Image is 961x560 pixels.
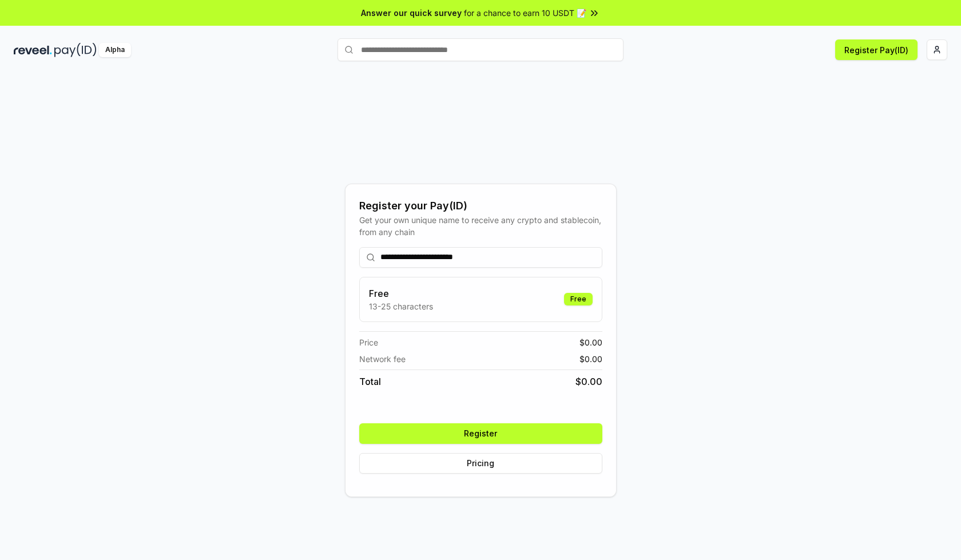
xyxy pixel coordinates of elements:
button: Register [359,423,602,444]
p: 13-25 characters [369,300,433,312]
span: Total [359,375,381,388]
img: pay_id [54,43,97,57]
span: Answer our quick survey [361,7,462,19]
img: reveel_dark [14,43,52,57]
div: Register your Pay(ID) [359,198,602,214]
div: Get your own unique name to receive any crypto and stablecoin, from any chain [359,214,602,238]
span: Network fee [359,353,406,365]
h3: Free [369,287,433,300]
span: Price [359,336,378,348]
span: for a chance to earn 10 USDT 📝 [464,7,586,19]
button: Pricing [359,453,602,474]
button: Register Pay(ID) [835,39,918,60]
div: Alpha [99,43,131,57]
span: $ 0.00 [579,336,602,348]
span: $ 0.00 [575,375,602,388]
div: Free [564,293,593,305]
span: $ 0.00 [579,353,602,365]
